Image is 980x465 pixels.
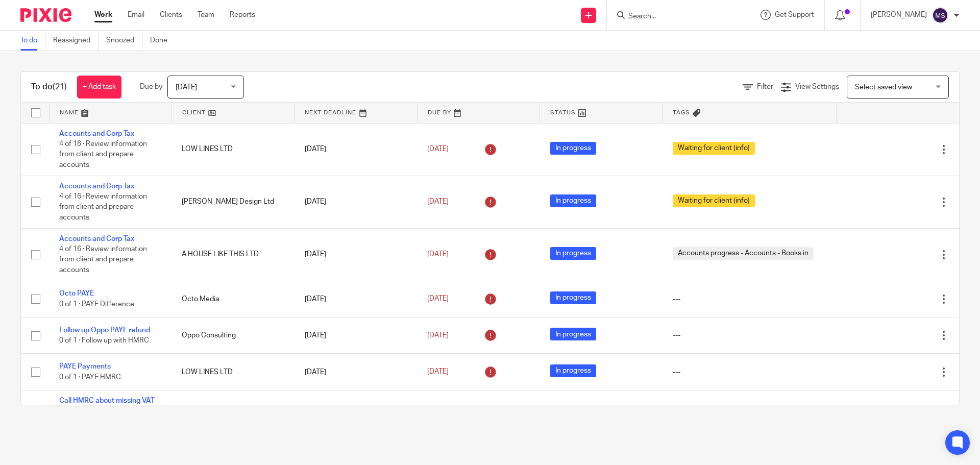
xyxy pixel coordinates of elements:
[59,290,94,297] a: Octo PAYE
[855,84,912,91] span: Select saved view
[550,328,596,340] span: In progress
[550,142,596,155] span: In progress
[757,83,773,90] span: Filter
[59,363,111,370] a: PAYE Payments
[20,31,45,51] a: To do
[295,390,417,443] td: [DATE]
[77,76,121,99] a: + Add task
[427,198,449,205] span: [DATE]
[59,130,134,137] a: Accounts and Corp Tax
[171,390,294,443] td: Octo Media
[427,332,449,339] span: [DATE]
[128,10,144,20] a: Email
[171,317,294,354] td: Oppo Consulting
[31,82,67,92] h1: To do
[94,10,112,20] a: Work
[150,31,175,51] a: Done
[627,12,719,21] input: Search
[59,301,134,308] span: 0 of 1 · PAYE Difference
[295,176,417,228] td: [DATE]
[53,31,99,51] a: Reassigned
[59,397,161,425] a: Call HMRC about missing VAT payment (originally paid to corp tax a/c)
[427,145,449,153] span: [DATE]
[295,354,417,390] td: [DATE]
[295,123,417,176] td: [DATE]
[171,354,294,390] td: LOW LINES LTD
[871,10,927,20] p: [PERSON_NAME]
[230,10,255,20] a: Reports
[59,327,150,334] a: Follow up Oppo PAYE refund
[550,364,596,377] span: In progress
[176,84,197,91] span: [DATE]
[20,8,71,22] img: Pixie
[59,337,149,344] span: 0 of 1 · Follow up with HMRC
[427,369,449,376] span: [DATE]
[673,110,690,115] span: Tags
[59,193,147,221] span: 4 of 16 · Review information from client and prepare accounts
[295,317,417,354] td: [DATE]
[673,194,755,207] span: Waiting for client (info)
[171,228,294,281] td: A HOUSE LIKE THIS LTD
[550,194,596,207] span: In progress
[427,296,449,303] span: [DATE]
[295,281,417,317] td: [DATE]
[673,247,814,260] span: Accounts progress - Accounts - Books in
[53,83,67,91] span: (21)
[59,235,134,242] a: Accounts and Corp Tax
[106,31,142,51] a: Snoozed
[59,374,121,381] span: 0 of 1 · PAYE HMRC
[673,367,826,377] div: ---
[673,330,826,340] div: ---
[59,183,134,190] a: Accounts and Corp Tax
[795,83,839,90] span: View Settings
[171,281,294,317] td: Octo Media
[140,82,162,92] p: Due by
[171,123,294,176] td: LOW LINES LTD
[427,251,449,258] span: [DATE]
[932,7,948,23] img: svg%3E
[171,176,294,228] td: [PERSON_NAME] Design Ltd
[550,291,596,304] span: In progress
[295,228,417,281] td: [DATE]
[550,247,596,260] span: In progress
[673,294,826,304] div: ---
[59,140,147,168] span: 4 of 16 · Review information from client and prepare accounts
[59,246,147,274] span: 4 of 16 · Review information from client and prepare accounts
[775,11,814,18] span: Get Support
[198,10,214,20] a: Team
[673,142,755,155] span: Waiting for client (info)
[160,10,182,20] a: Clients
